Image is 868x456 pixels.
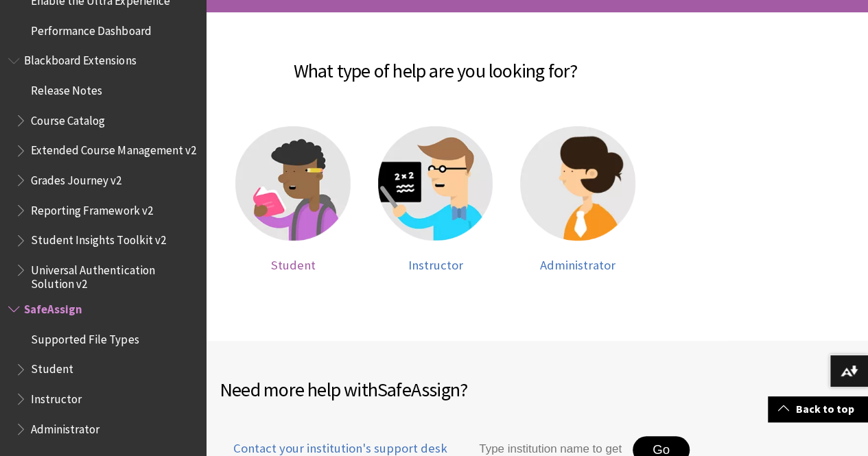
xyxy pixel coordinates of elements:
[768,396,868,422] a: Back to top
[378,126,493,241] img: Instructor help
[31,358,73,376] span: Student
[8,49,198,291] nav: Book outline for Blackboard Extensions
[520,126,635,273] a: Administrator help Administrator
[540,257,615,273] span: Administrator
[378,126,493,273] a: Instructor help Instructor
[31,259,196,291] span: Universal Authentication Solution v2
[31,139,196,158] span: Extended Course Management v2
[235,126,351,241] img: Student help
[31,387,82,406] span: Instructor
[31,79,102,97] span: Release Notes
[220,40,651,85] h2: What type of help are you looking for?
[520,126,635,241] img: Administrator help
[8,298,198,440] nav: Book outline for Blackboard SafeAssign
[377,377,460,402] span: SafeAssign
[24,49,136,68] span: Blackboard Extensions
[31,328,139,346] span: Supported File Types
[270,257,315,273] span: Student
[31,109,105,128] span: Course Catalog
[408,257,463,273] span: Instructor
[31,229,165,248] span: Student Insights Toolkit v2
[220,375,854,404] h2: Need more help with ?
[235,126,351,273] a: Student help Student
[31,199,152,217] span: Reporting Framework v2
[31,169,121,187] span: Grades Journey v2
[31,418,99,436] span: Administrator
[24,298,82,316] span: SafeAssign
[31,19,151,38] span: Performance Dashboard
